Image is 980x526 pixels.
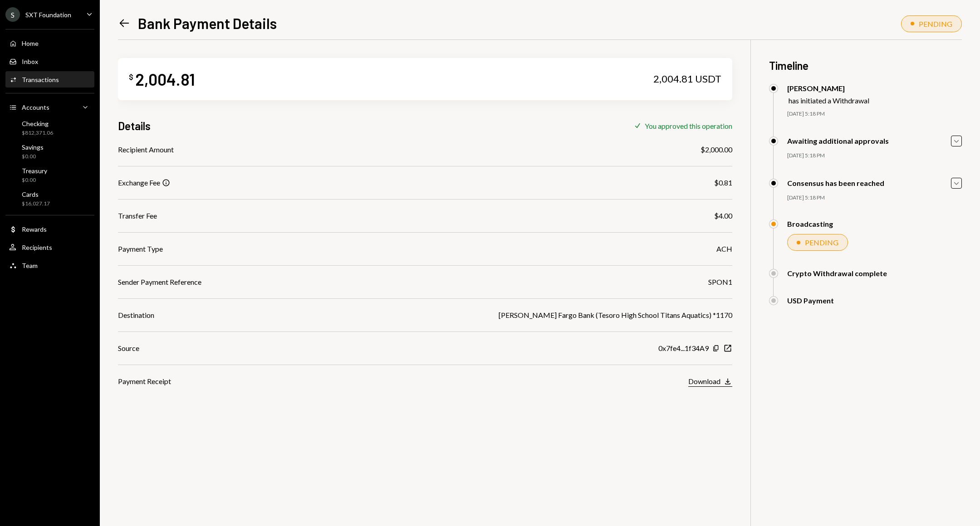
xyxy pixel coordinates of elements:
div: Recipients [22,244,52,251]
div: ACH [716,244,732,254]
div: [DATE] 5:18 PM [787,110,962,118]
div: You approved this operation [645,122,732,130]
div: [DATE] 5:18 PM [787,194,962,202]
a: Checking$812,371.06 [5,117,94,139]
div: Cards [22,190,50,198]
div: USD Payment [787,296,834,305]
div: 0x7fe4...1f34A9 [658,343,709,354]
div: Awaiting additional approvals [787,136,889,145]
a: Team [5,257,94,273]
div: $4.00 [714,210,732,221]
a: Rewards [5,221,94,237]
div: SXT Foundation [25,11,71,19]
div: $2,000.00 [701,144,732,155]
a: Treasury$0.00 [5,164,94,186]
div: Payment Type [118,244,163,254]
div: $0.00 [22,153,44,161]
div: Sender Payment Reference [118,277,201,287]
div: $0.81 [714,177,732,188]
div: Accounts [22,103,49,111]
div: SPON1 [708,277,732,287]
div: S [5,7,20,22]
div: Treasury [22,167,47,175]
div: $ [129,73,133,82]
a: Transactions [5,71,94,88]
div: [DATE] 5:18 PM [787,152,962,160]
div: Transfer Fee [118,210,157,221]
a: Home [5,35,94,51]
a: Inbox [5,53,94,69]
div: [PERSON_NAME] [787,84,869,93]
div: Destination [118,310,154,321]
div: Crypto Withdrawal complete [787,269,887,278]
a: Recipients [5,239,94,255]
div: Consensus has been reached [787,179,884,187]
a: Savings$0.00 [5,141,94,162]
h3: Details [118,118,151,133]
div: Home [22,39,39,47]
div: Inbox [22,58,38,65]
div: Exchange Fee [118,177,160,188]
div: Transactions [22,76,59,83]
a: Accounts [5,99,94,115]
div: $16,027.17 [22,200,50,208]
div: Team [22,262,38,269]
a: Cards$16,027.17 [5,188,94,209]
h3: Timeline [769,58,962,73]
div: PENDING [805,238,838,247]
div: 2,004.81 USDT [653,73,721,85]
div: PENDING [919,19,952,28]
div: 2,004.81 [135,69,195,89]
div: $0.00 [22,176,47,184]
div: Checking [22,120,53,127]
div: has initiated a Withdrawal [789,96,869,105]
div: Source [118,343,139,354]
div: Recipient Amount [118,144,174,155]
div: Savings [22,143,44,151]
h1: Bank Payment Details [138,14,277,32]
button: Download [688,377,732,387]
div: $812,371.06 [22,129,53,137]
div: Broadcasting [787,219,833,228]
div: Rewards [22,225,47,233]
div: [PERSON_NAME] Fargo Bank (Tesoro High School Titans Aquatics) *1170 [499,310,732,321]
div: Payment Receipt [118,376,171,387]
div: Download [688,377,720,385]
